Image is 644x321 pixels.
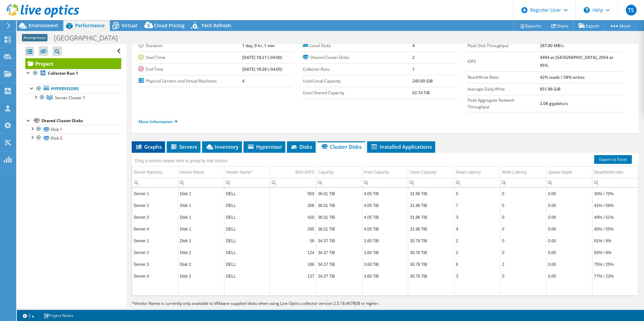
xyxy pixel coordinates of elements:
[592,270,638,282] td: Column Read/Write ratio, Value 77% / 23%
[546,235,592,247] td: Column Queue Depth, Value 0.00
[270,178,316,187] td: Column 95% IOPS, Filter cell
[25,84,121,93] a: Hypervisors
[362,178,408,187] td: Column Free Capacity, Filter cell
[41,117,121,125] div: Shared Cluster Disks
[224,188,270,200] td: Column Vendor Name*, Value DELL
[242,55,282,60] b: [DATE] 18:27 (-04:00)
[594,155,632,164] a: Export to Excel
[201,22,231,29] span: Tech Refresh
[270,270,316,282] td: Column 95% IOPS, Value 137
[224,167,270,178] td: Vendor Name* Column
[500,200,546,211] td: Column Write Latency, Value 0
[205,143,238,150] span: Inventory
[316,188,362,200] td: Column Capacity, Value 36.01 TiB
[224,178,270,187] td: Column Vendor Name*, Filter cell
[242,78,245,84] b: 4
[48,70,78,76] b: Collector Run 1
[132,247,178,258] td: Column Server Name(s), Value Server 2
[592,235,638,247] td: Column Read/Write ratio, Value 91% / 9%
[468,74,540,81] label: Read/Write Ratio
[540,74,585,80] b: 42% reads / 58% writes
[178,247,224,258] td: Column Device Name, Value Disk 2
[25,125,121,134] a: Disk 1
[454,258,500,270] td: Column Read Latency, Value 6
[454,188,500,200] td: Column Read Latency, Value 5
[500,247,546,258] td: Column Write Latency, Value 0
[362,188,408,200] td: Column Free Capacity, Value 4.05 TiB
[178,270,224,282] td: Column Device Name, Value Disk 2
[22,34,47,41] span: Anonymous
[594,168,623,176] div: Read/Write ratio
[270,235,316,247] td: Column 95% IOPS, Value 58
[316,258,362,270] td: Column Capacity, Value 34.37 TiB
[154,22,185,29] span: Cloud Pricing
[546,258,592,270] td: Column Queue Depth, Value 0.00
[135,143,162,150] span: Graphs
[540,101,568,106] b: 2.08 gigabits/s
[321,143,361,150] span: Cluster Disks
[362,258,408,270] td: Column Free Capacity, Value 3.60 TiB
[410,168,436,176] div: Used Capacity
[224,235,270,247] td: Column Vendor Name*, Value DELL
[546,200,592,211] td: Column Queue Depth, Value 0.00
[573,21,605,31] a: Export
[540,86,560,92] b: 851.86 GiB
[270,211,316,223] td: Column 95% IOPS, Value 420
[224,200,270,211] td: Column Vendor Name*, Value DELL
[412,66,415,72] b: 1
[500,188,546,200] td: Column Write Latency, Value 0
[133,156,229,166] div: Drag a column header here to group by that column
[29,22,58,29] span: Environment
[316,247,362,258] td: Column Capacity, Value 34.37 TiB
[132,167,178,178] td: Server Name(s) Column
[51,34,128,42] h1: [GEOGRAPHIC_DATA]
[180,168,204,176] div: Device Name
[138,66,242,73] label: End Time
[316,223,362,235] td: Column Capacity, Value 36.01 TiB
[408,235,454,247] td: Column Used Capacity, Value 30.78 TiB
[500,223,546,235] td: Column Write Latency, Value 0
[408,200,454,211] td: Column Used Capacity, Value 31.96 TiB
[316,235,362,247] td: Column Capacity, Value 34.37 TiB
[584,7,590,13] svg: \n
[316,270,362,282] td: Column Capacity, Value 34.37 TiB
[412,78,433,84] b: 240.00 GiB
[25,93,121,102] a: Server Cluster 1
[138,78,242,84] label: Physical Servers and Virtual Machines
[134,300,379,306] span: Vendor Name is currently only available to VMware supplied disks when using Live Optics collector...
[224,223,270,235] td: Column Vendor Name*, Value DELL
[592,167,638,178] td: Read/Write ratio Column
[270,188,316,200] td: Column 95% IOPS, Value 559
[178,200,224,211] td: Column Device Name, Value Disk 1
[270,200,316,211] td: Column 95% IOPS, Value 208
[546,21,574,31] a: Share
[170,143,197,150] span: Servers
[362,270,408,282] td: Column Free Capacity, Value 3.60 TiB
[295,168,314,176] div: 95% IOPS
[138,54,242,61] label: Start Time
[364,168,389,176] div: Free Capacity
[540,55,613,68] b: 4494 at [GEOGRAPHIC_DATA], 2054 at 95%
[316,200,362,211] td: Column Capacity, Value 36.01 TiB
[178,167,224,178] td: Device Name Column
[132,270,178,282] td: Column Server Name(s), Value Server 4
[626,5,637,15] span: TS
[122,22,137,29] span: Virtual
[224,247,270,258] td: Column Vendor Name*, Value DELL
[242,66,282,72] b: [DATE] 18:28 (-04:00)
[500,270,546,282] td: Column Write Latency, Value 0
[178,235,224,247] td: Column Device Name, Value Disk 2
[592,258,638,270] td: Column Read/Write ratio, Value 75% / 25%
[18,311,39,320] a: 2
[134,168,162,176] div: Server Name(s)
[454,200,500,211] td: Column Read Latency, Value 7
[25,58,121,69] a: Project
[138,42,242,49] label: Duration
[303,66,412,73] label: Collector Runs
[548,168,572,176] div: Queue Depth
[408,223,454,235] td: Column Used Capacity, Value 31.96 TiB
[362,223,408,235] td: Column Free Capacity, Value 4.05 TiB
[138,119,178,124] a: More Information
[454,235,500,247] td: Column Read Latency, Value 2
[55,95,85,101] span: Server Cluster 1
